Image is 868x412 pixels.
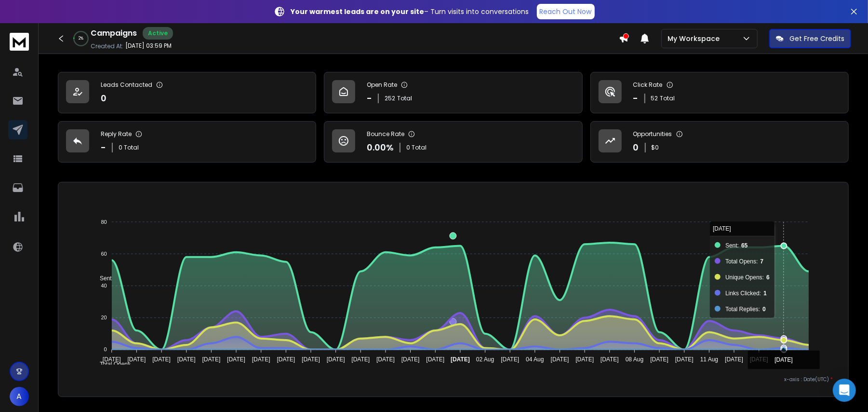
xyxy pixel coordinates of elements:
[675,356,694,363] tspan: [DATE]
[104,347,107,353] tspan: 0
[143,27,173,40] div: Active
[540,7,592,16] p: Reach Out Now
[633,92,639,105] p: -
[651,356,669,363] tspan: [DATE]
[101,141,106,154] p: -
[177,356,196,363] tspan: [DATE]
[101,130,132,138] p: Reply Rate
[291,7,529,16] p: – Turn visits into conversations
[590,72,849,113] a: Click Rate-52Total
[451,356,470,363] tspan: [DATE]
[401,356,420,363] tspan: [DATE]
[202,356,221,363] tspan: [DATE]
[476,356,494,363] tspan: 02 Aug
[101,251,107,257] tspan: 60
[101,283,107,288] tspan: 40
[551,356,569,363] tspan: [DATE]
[324,72,582,113] a: Open Rate-252Total
[367,81,397,89] p: Open Rate
[668,34,723,43] p: My Workspace
[125,42,172,50] p: [DATE] 03:59 PM
[302,356,320,363] tspan: [DATE]
[660,95,675,102] span: Total
[633,141,639,154] p: 0
[501,356,520,363] tspan: [DATE]
[427,356,445,363] tspan: [DATE]
[327,356,345,363] tspan: [DATE]
[153,356,171,363] tspan: [DATE]
[93,275,112,282] span: Sent
[277,356,295,363] tspan: [DATE]
[324,121,582,163] a: Bounce Rate0.00%0 Total
[128,356,146,363] tspan: [DATE]
[590,121,849,163] a: Opportunities0$0
[377,356,395,363] tspan: [DATE]
[789,34,844,43] p: Get Free Credits
[385,95,395,102] span: 252
[633,130,672,138] p: Opportunities
[101,219,107,225] tspan: 80
[91,27,137,39] h1: Campaigns
[10,387,29,406] button: A
[833,379,856,402] div: Open Intercom Messenger
[227,356,246,363] tspan: [DATE]
[700,356,718,363] tspan: 11 Aug
[769,29,851,48] button: Get Free Credits
[367,141,394,154] p: 0.00 %
[74,376,833,383] p: x-axis : Date(UTC)
[652,144,659,151] p: $ 0
[119,144,139,151] p: 0 Total
[352,356,370,363] tspan: [DATE]
[537,4,595,19] a: Reach Out Now
[79,36,83,41] p: 2 %
[10,33,29,51] img: logo
[626,356,643,363] tspan: 08 Aug
[101,92,107,105] p: 0
[651,95,658,102] span: 52
[526,356,544,363] tspan: 04 Aug
[397,95,412,102] span: Total
[601,356,619,363] tspan: [DATE]
[58,72,316,113] a: Leads Contacted0
[633,81,663,89] p: Click Rate
[750,356,768,363] tspan: [DATE]
[91,42,123,50] p: Created At:
[576,356,594,363] tspan: [DATE]
[93,361,131,368] span: Total Opens
[406,144,427,151] p: 0 Total
[101,81,152,89] p: Leads Contacted
[775,356,793,363] tspan: [DATE]
[58,121,316,163] a: Reply Rate-0 Total
[367,92,372,105] p: -
[291,7,425,16] strong: Your warmest leads are on your site
[101,315,107,320] tspan: 20
[252,356,270,363] tspan: [DATE]
[103,356,121,363] tspan: [DATE]
[367,130,404,138] p: Bounce Rate
[725,356,744,363] tspan: [DATE]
